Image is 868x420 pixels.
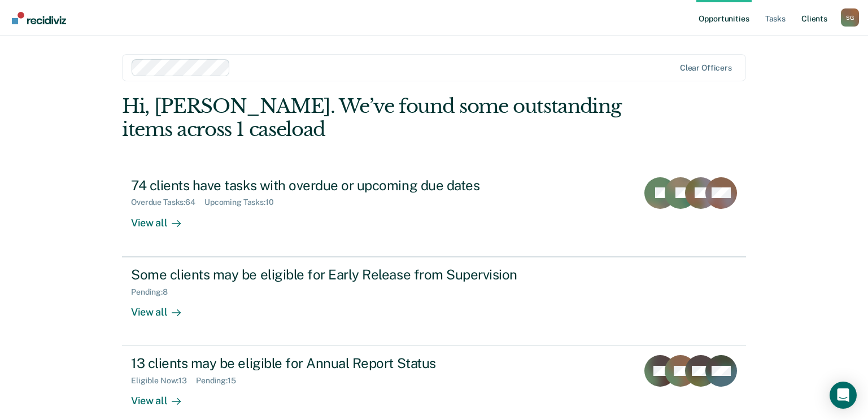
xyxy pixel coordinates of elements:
div: S G [841,8,859,27]
button: Profile dropdown button [841,8,859,27]
div: View all [131,386,194,408]
div: Hi, [PERSON_NAME]. We’ve found some outstanding items across 1 caseload [122,95,621,141]
div: 13 clients may be eligible for Annual Report Status [131,355,527,371]
div: Overdue Tasks : 64 [131,198,204,207]
div: 74 clients have tasks with overdue or upcoming due dates [131,177,527,194]
div: Pending : 15 [196,376,245,386]
a: 74 clients have tasks with overdue or upcoming due datesOverdue Tasks:64Upcoming Tasks:10View all [122,168,746,257]
div: Open Intercom Messenger [830,382,857,409]
div: Pending : 8 [131,287,177,297]
a: Some clients may be eligible for Early Release from SupervisionPending:8View all [122,257,746,346]
div: View all [131,296,194,318]
img: Recidiviz [12,12,66,24]
div: View all [131,207,194,229]
div: Clear officers [680,63,732,73]
div: Some clients may be eligible for Early Release from Supervision [131,266,527,283]
div: Upcoming Tasks : 10 [204,198,283,207]
div: Eligible Now : 13 [131,376,196,386]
